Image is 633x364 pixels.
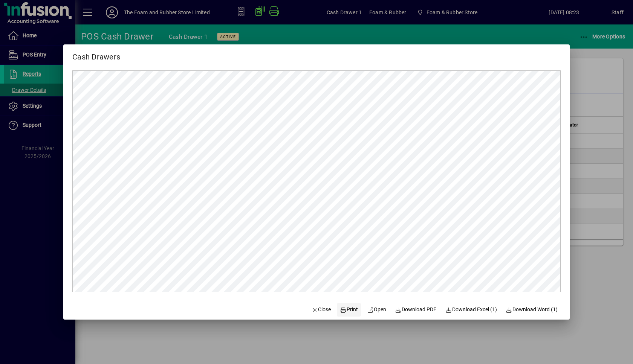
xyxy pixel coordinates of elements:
[392,303,440,317] a: Download PDF
[395,306,437,314] span: Download PDF
[442,303,500,317] button: Download Excel (1)
[445,306,497,314] span: Download Excel (1)
[309,303,334,317] button: Close
[312,306,331,314] span: Close
[364,303,389,317] a: Open
[63,44,129,63] h2: Cash Drawers
[367,306,386,314] span: Open
[340,306,358,314] span: Print
[503,303,561,317] button: Download Word (1)
[506,306,558,314] span: Download Word (1)
[337,303,361,317] button: Print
